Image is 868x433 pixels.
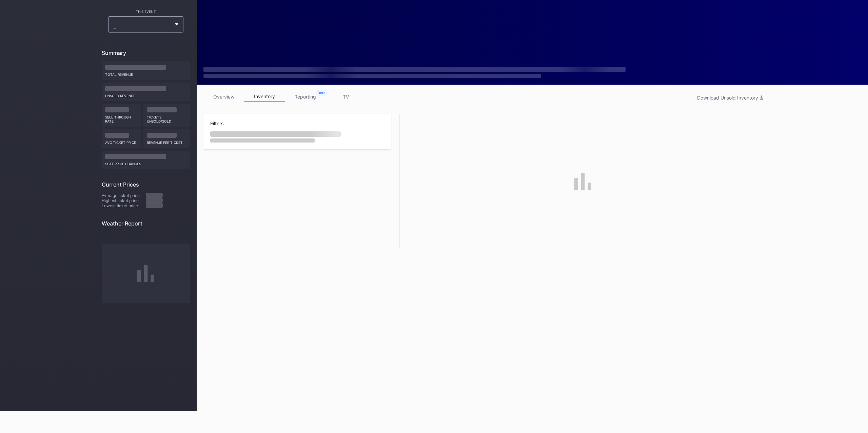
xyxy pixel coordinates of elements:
[105,91,186,98] div: Unsold Revenue
[102,193,146,198] div: Average ticket price
[325,91,366,102] a: TV
[102,220,190,227] div: Weather Report
[113,19,172,30] div: --
[113,26,172,30] div: --
[147,112,187,123] div: Tickets Unsold/Sold
[697,95,763,101] div: Download Unsold Inventory
[147,138,187,145] div: Revenue per ticket
[102,49,190,56] div: Summary
[102,9,190,14] div: This Event
[244,91,285,102] a: inventory
[102,203,146,208] div: Lowest ticket price
[285,91,325,102] a: reporting
[102,181,190,188] div: Current Prices
[203,91,244,102] a: overview
[694,93,766,102] button: Download Unsold Inventory
[102,198,146,203] div: Highest ticket price
[105,138,137,145] div: Avg ticket price
[105,159,186,166] div: seat price changes
[210,121,384,126] div: Filters
[105,112,137,123] div: Sell Through Rate
[105,70,186,77] div: Total Revenue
